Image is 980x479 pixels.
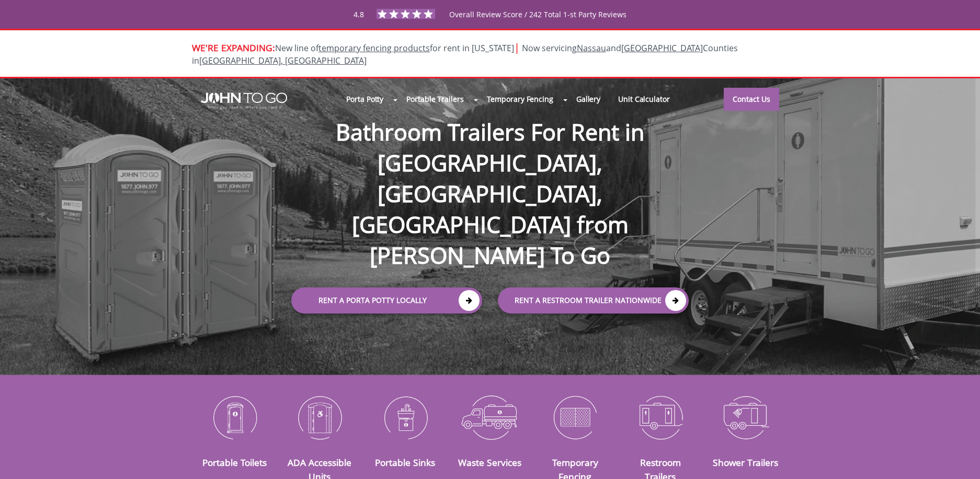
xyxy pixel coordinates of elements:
[540,390,610,445] img: Temporary-Fencing-cion_N.png
[711,390,780,445] img: Shower-Trailers-icon_N.png
[192,41,275,54] span: WE'RE EXPANDING:
[318,42,430,54] a: temporary fencing products
[201,92,287,109] img: JOHN to go
[291,287,482,313] a: Rent a Porta Potty Locally
[281,83,699,271] h1: Bathroom Trailers For Rent in [GEOGRAPHIC_DATA], [GEOGRAPHIC_DATA], [GEOGRAPHIC_DATA] from [PERSO...
[375,456,435,469] a: Portable Sinks
[625,390,695,445] img: Restroom-Trailers-icon_N.png
[200,390,269,445] img: Portable-Toilets-icon_N.png
[192,42,738,67] span: New line of for rent in [US_STATE]
[455,390,525,445] img: Waste-Services-icon_N.png
[724,88,779,111] a: Contact Us
[498,287,689,313] a: rent a RESTROOM TRAILER Nationwide
[478,88,562,110] a: Temporary Fencing
[370,390,440,445] img: Portable-Sinks-icon_N.png
[337,88,392,110] a: Porta Potty
[577,42,606,54] a: Nassau
[354,9,364,19] span: 4.8
[199,55,367,66] a: [GEOGRAPHIC_DATA], [GEOGRAPHIC_DATA]
[609,88,679,110] a: Unit Calculator
[397,88,472,110] a: Portable Trailers
[202,456,267,469] a: Portable Toilets
[514,40,520,54] span: |
[567,88,609,110] a: Gallery
[449,9,626,40] span: Overall Review Score / 242 Total 1-st Party Reviews
[458,456,521,469] a: Waste Services
[713,456,778,469] a: Shower Trailers
[285,390,355,445] img: ADA-Accessible-Units-icon_N.png
[621,42,703,54] a: [GEOGRAPHIC_DATA]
